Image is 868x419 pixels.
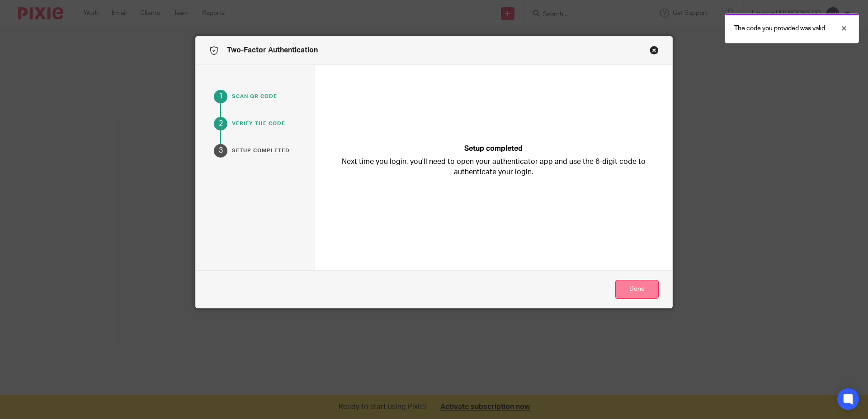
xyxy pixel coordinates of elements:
p: The code you provided was valid [734,24,825,33]
div: 1 [214,90,227,103]
p: Next time you login, you'll need to open your authenticator app and use the 6-digit code to authe... [338,157,650,178]
div: 3 [214,144,227,158]
p: Setup completed [232,147,290,154]
button: Done [615,280,659,299]
span: Two-Factor Authentication [227,47,318,54]
div: 2 [214,117,227,130]
p: Scan qr code [232,93,277,100]
p: verify the code [232,120,285,127]
button: Close modal [650,46,659,55]
h2: Setup completed [464,144,523,154]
